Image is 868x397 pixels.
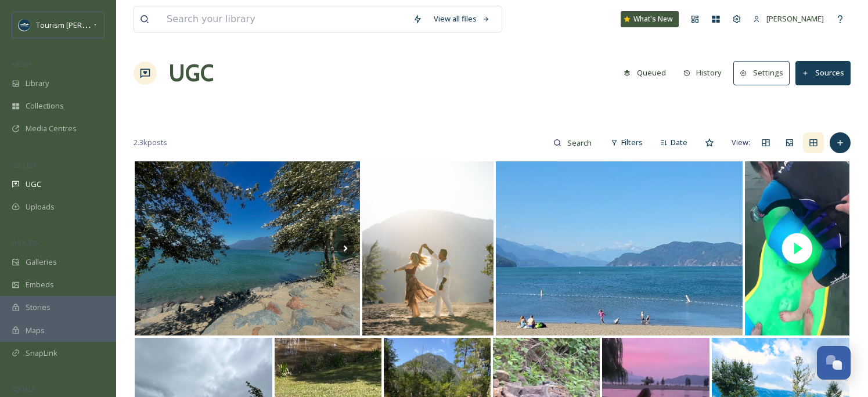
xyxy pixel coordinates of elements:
[26,201,55,212] span: Uploads
[795,61,851,85] button: Sources
[678,62,734,84] a: History
[26,325,45,336] span: Maps
[26,348,57,359] span: SnapLink
[161,6,407,32] input: Search your library
[618,62,672,84] button: Queued
[747,8,830,30] a: [PERSON_NAME]
[26,257,57,268] span: Galleries
[817,346,851,380] button: Open Chat
[12,239,38,247] span: WIDGETS
[732,137,750,148] span: View:
[19,19,30,31] img: Social%20Media%20Profile%20Picture.png
[26,302,51,313] span: Stories
[26,100,64,111] span: Collections
[26,123,77,134] span: Media Centres
[671,137,687,148] span: Date
[733,61,795,85] a: Settings
[766,13,824,24] span: [PERSON_NAME]
[621,11,679,27] a: What's New
[26,179,41,190] span: UGC
[26,279,54,290] span: Embeds
[428,8,496,30] a: View all files
[733,61,790,85] button: Settings
[678,62,728,84] button: History
[621,137,643,148] span: Filters
[12,385,35,394] span: SOCIALS
[362,161,494,335] img: The first of many from this shoot! Ah I love these!! It was such an amazing time photographing th...
[496,161,743,335] img: 377239645_1039243083935372_4213367051302524086_n.heic
[12,161,37,169] span: COLLECT
[135,161,360,335] img: Always beautiful in Harrison Hot Springs💙 #beautyfulbc #harrisonhotsprings
[134,137,167,148] span: 2.3k posts
[618,62,678,84] a: Queued
[12,60,32,68] span: MEDIA
[36,19,124,30] span: Tourism [PERSON_NAME]
[168,56,214,91] a: UGC
[26,78,49,89] span: Library
[561,131,599,154] input: Search
[745,161,849,335] img: thumbnail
